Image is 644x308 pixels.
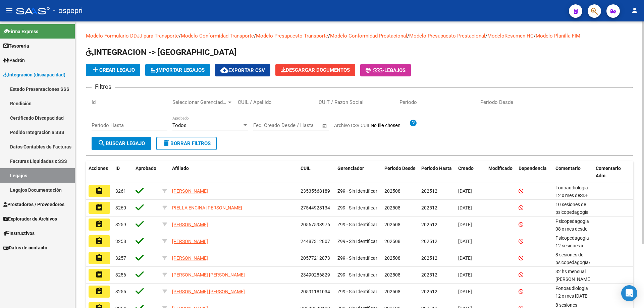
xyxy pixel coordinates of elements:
span: Explorador de Archivos [3,215,57,223]
datatable-header-cell: Comentario [553,161,593,183]
span: 202512 [421,205,437,210]
span: - ospepri [53,3,83,18]
span: 202512 [421,188,437,194]
span: - [366,67,384,73]
span: Afiliado [172,166,189,171]
span: Psicopedagogia 08 x mes desde 19/08/2025 al 31/12/2025 Lic Ruitor Roy Maximiliano. Modulo mensual... [555,219,593,285]
span: Tesorería [3,42,29,50]
span: Z99 - Sin Identificar [337,222,377,227]
datatable-header-cell: Aprobado [133,161,160,183]
span: Firma Express [3,28,38,35]
span: Integración (discapacidad) [3,71,65,78]
datatable-header-cell: Afiliado [169,161,298,183]
span: 202508 [384,222,400,227]
mat-icon: add [91,66,99,74]
a: Modelo Presupuesto Transporte [256,33,328,39]
span: Periodo Hasta [421,166,452,171]
span: [DATE] [458,205,472,210]
a: Modelo Presupuesto Prestacional [409,33,485,39]
span: [DATE] [458,188,472,194]
button: Open calendar [321,122,329,130]
button: Exportar CSV [215,64,270,76]
span: 23535568189 [301,188,330,194]
span: [DATE] [458,239,472,244]
span: 202512 [421,255,437,261]
span: Gerenciador [337,166,364,171]
span: 202508 [384,239,400,244]
mat-icon: assignment [95,187,103,195]
span: 3256 [115,272,126,278]
span: 20577212873 [301,255,330,261]
span: 20567593976 [301,222,330,227]
button: Crear Legajo [86,64,140,76]
button: Descargar Documentos [275,64,355,76]
datatable-header-cell: CUIL [298,161,335,183]
button: Buscar Legajo [92,137,151,150]
mat-icon: assignment [95,237,103,245]
span: IMPORTAR LEGAJOS [151,67,205,73]
span: PIELLA ENCINA [PERSON_NAME] [172,205,242,210]
button: -Legajos [360,64,411,76]
mat-icon: assignment [95,270,103,279]
span: [DATE] [458,272,472,278]
span: Z99 - Sin Identificar [337,205,377,210]
span: 3257 [115,255,126,261]
span: Buscar Legajo [98,140,145,146]
mat-icon: assignment [95,203,103,211]
span: Comentario Adm. [596,166,621,179]
mat-icon: help [409,119,417,127]
datatable-header-cell: Periodo Desde [382,161,419,183]
datatable-header-cell: Periodo Hasta [419,161,455,183]
span: [PERSON_NAME] [PERSON_NAME] [172,289,245,294]
datatable-header-cell: Comentario Adm. [593,161,633,183]
datatable-header-cell: Creado [455,161,486,183]
datatable-header-cell: Acciones [86,161,113,183]
span: Padrón [3,57,25,64]
div: Open Intercom Messenger [621,285,637,301]
span: Z99 - Sin Identificar [337,289,377,294]
span: [PERSON_NAME] [172,239,208,244]
button: Borrar Filtros [156,137,217,150]
span: Prestadores / Proveedores [3,201,64,208]
datatable-header-cell: ID [113,161,133,183]
input: Archivo CSV CUIL [371,123,409,129]
span: Borrar Filtros [162,140,211,146]
span: Datos de contacto [3,244,47,251]
span: Todos [172,122,186,128]
span: Acciones [89,166,108,171]
mat-icon: assignment [95,220,103,228]
datatable-header-cell: Gerenciador [335,161,382,183]
h3: Filtros [92,82,115,91]
span: [PERSON_NAME] [PERSON_NAME] [172,272,245,278]
mat-icon: person [631,6,639,14]
span: [PERSON_NAME] [172,188,208,194]
span: 20591181034 [301,289,330,294]
span: Descargar Documentos [281,67,350,73]
mat-icon: menu [5,6,13,14]
span: Comentario [555,166,581,171]
a: ModeloResumen HC [487,33,534,39]
span: 202512 [421,272,437,278]
mat-icon: cloud_download [220,66,228,74]
span: 27544928134 [301,205,330,210]
datatable-header-cell: Modificado [486,161,516,183]
mat-icon: assignment [95,254,103,262]
datatable-header-cell: Dependencia [516,161,553,183]
mat-icon: search [98,139,106,147]
span: Exportar CSV [220,67,265,73]
span: 24487312807 [301,239,330,244]
span: 3261 [115,188,126,194]
span: Seleccionar Gerenciador [172,99,227,105]
span: 202512 [421,289,437,294]
span: 10 sesiones de psicopedagogía vallejo m mercedes/ Agosto a dic 10 sesiones de psicologia Peralta ... [555,202,591,268]
span: [DATE] [458,289,472,294]
span: 3258 [115,239,126,244]
mat-icon: delete [162,139,170,147]
span: ID [115,166,120,171]
span: 202512 [421,222,437,227]
button: IMPORTAR LEGAJOS [145,64,210,76]
a: Modelo Planilla FIM [536,33,580,39]
span: Creado [458,166,474,171]
span: Z99 - Sin Identificar [337,272,377,278]
span: 202508 [384,188,400,194]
